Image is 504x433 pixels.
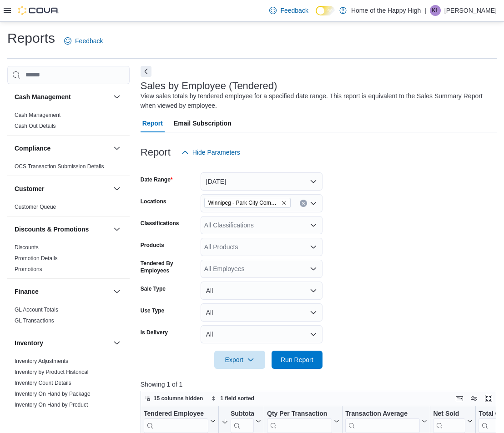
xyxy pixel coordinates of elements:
[280,6,308,15] span: Feedback
[18,6,59,15] img: Cova
[15,306,58,313] span: GL Account Totals
[141,147,171,158] h3: Report
[111,91,122,102] button: Cash Management
[351,5,421,16] p: Home of the Happy High
[433,409,465,433] div: Net Sold
[141,176,173,183] label: Date Range
[207,393,258,404] button: 1 field sorted
[15,122,56,130] span: Cash Out Details
[141,91,492,111] div: View sales totals by tendered employee for a specified date range. This report is equivalent to t...
[433,409,465,418] div: Net Sold
[15,184,110,193] button: Customer
[432,5,439,16] span: KL
[310,265,317,272] button: Open list of options
[141,329,168,336] label: Is Delivery
[15,184,44,193] h3: Customer
[15,338,110,347] button: Inventory
[15,369,89,375] a: Inventory by Product Historical
[15,112,60,118] a: Cash Management
[281,355,313,364] span: Run Report
[430,5,441,16] div: Kiannah Lloyd
[141,81,277,91] h3: Sales by Employee (Tendered)
[483,393,494,404] button: Enter fullscreen
[141,220,179,227] label: Classifications
[220,395,254,402] span: 1 field sorted
[15,266,42,272] a: Promotions
[204,198,291,208] span: Winnipeg - Park City Commons - Fire & Flower
[60,32,106,50] a: Feedback
[222,409,261,433] button: Subtotal
[144,409,216,433] button: Tendered Employee
[15,144,50,153] h3: Compliance
[111,143,122,154] button: Compliance
[7,201,130,216] div: Customer
[154,395,203,402] span: 15 columns hidden
[174,114,232,132] span: Email Subscription
[281,200,287,206] button: Remove Winnipeg - Park City Commons - Fire & Flower from selection in this group
[444,5,497,16] p: [PERSON_NAME]
[267,409,332,418] div: Qty Per Transaction
[272,351,323,369] button: Run Report
[15,401,88,408] span: Inventory On Hand by Product
[15,357,68,365] span: Inventory Adjustments
[454,393,465,404] button: Keyboard shortcuts
[7,161,130,176] div: Compliance
[141,393,207,404] button: 15 columns hidden
[220,351,260,369] span: Export
[111,286,122,297] button: Finance
[15,317,54,324] a: GL Transactions
[15,317,54,324] span: GL Transactions
[7,304,130,330] div: Finance
[142,114,163,132] span: Report
[7,110,130,135] div: Cash Management
[15,255,58,262] span: Promotion Details
[15,163,104,170] a: OCS Transaction Submission Details
[15,390,91,398] span: Inventory On Hand by Package
[15,338,43,347] h3: Inventory
[433,409,473,433] button: Net Sold
[15,244,39,251] a: Discounts
[141,66,151,77] button: Next
[300,200,307,207] button: Clear input
[111,224,122,235] button: Discounts & Promotions
[15,225,89,234] h3: Discounts & Promotions
[231,409,254,433] div: Subtotal
[7,29,55,47] h1: Reports
[267,409,332,433] div: Qty Per Transaction
[141,380,500,389] p: Showing 1 of 1
[15,368,89,376] span: Inventory by Product Historical
[192,148,240,157] span: Hide Parameters
[15,266,42,273] span: Promotions
[15,244,39,251] span: Discounts
[141,242,164,249] label: Products
[345,409,420,433] div: Transaction Average
[15,402,88,408] a: Inventory On Hand by Product
[201,282,323,300] button: All
[75,36,103,45] span: Feedback
[214,351,265,369] button: Export
[141,198,166,205] label: Locations
[15,92,71,101] h3: Cash Management
[15,358,68,364] a: Inventory Adjustments
[231,409,254,418] div: Subtotal
[15,225,110,234] button: Discounts & Promotions
[316,6,335,15] input: Dark Mode
[424,5,426,16] p: |
[144,409,208,418] div: Tendered Employee
[15,111,60,119] span: Cash Management
[111,337,122,348] button: Inventory
[7,242,130,278] div: Discounts & Promotions
[469,393,479,404] button: Display options
[345,409,427,433] button: Transaction Average
[310,200,317,207] button: Open list of options
[178,143,244,161] button: Hide Parameters
[15,123,56,129] a: Cash Out Details
[310,243,317,251] button: Open list of options
[15,144,110,153] button: Compliance
[345,409,420,418] div: Transaction Average
[141,260,197,274] label: Tendered By Employees
[15,380,71,386] a: Inventory Count Details
[15,287,110,296] button: Finance
[15,163,104,170] span: OCS Transaction Submission Details
[201,325,323,343] button: All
